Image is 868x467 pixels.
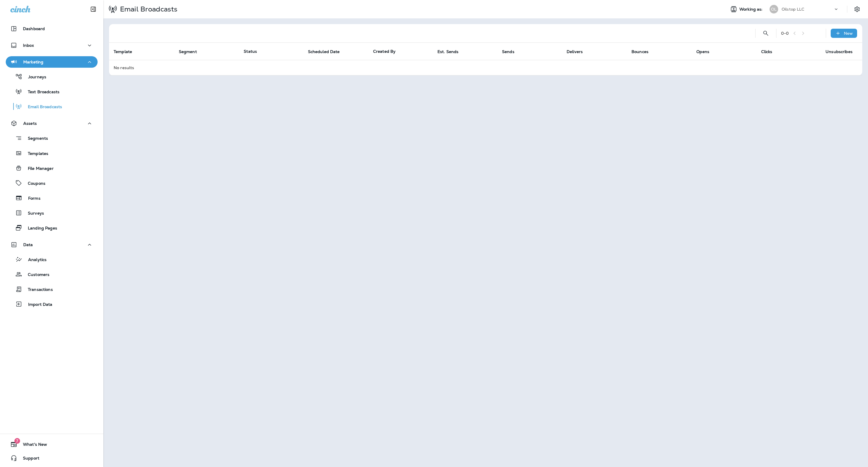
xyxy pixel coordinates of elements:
[14,438,20,444] span: 7
[6,71,98,83] button: Journeys
[567,49,590,54] span: Delivers
[23,26,45,31] p: Dashboard
[22,151,48,157] p: Templates
[179,49,204,54] span: Segment
[6,268,98,280] button: Customers
[22,211,44,216] p: Surveys
[22,104,62,110] p: Email Broadcasts
[22,181,45,186] p: Coupons
[6,283,98,295] button: Transactions
[308,49,347,54] span: Scheduled Date
[179,49,197,54] span: Segment
[6,452,98,464] button: Support
[6,177,98,189] button: Coupons
[502,49,522,54] span: Sends
[6,439,98,450] button: 7What's New
[22,257,46,263] p: Analytics
[6,23,98,34] button: Dashboard
[22,89,59,95] p: Text Broadcasts
[373,49,396,54] span: Created By
[23,242,33,247] p: Data
[6,192,98,204] button: Forms
[567,49,583,54] span: Delivers
[437,49,458,54] span: Est. Sends
[6,239,98,250] button: Data
[782,7,805,11] p: Oilstop LLC
[437,49,466,54] span: Est. Sends
[22,75,46,80] p: Journeys
[22,166,54,172] p: File Manager
[6,118,98,129] button: Assets
[22,226,57,231] p: Landing Pages
[6,132,98,144] button: Segments
[22,302,53,308] p: Import Data
[826,49,860,54] span: Unsubscribes
[844,31,853,36] p: New
[23,43,34,48] p: Inbox
[761,49,772,54] span: Clicks
[631,49,656,54] span: Bounces
[22,287,53,293] p: Transactions
[6,162,98,174] button: File Manager
[118,5,177,13] p: Email Broadcasts
[761,49,780,54] span: Clicks
[114,49,139,54] span: Template
[502,49,514,54] span: Sends
[6,40,98,51] button: Inbox
[6,85,98,98] button: Text Broadcasts
[114,49,132,54] span: Template
[17,456,39,463] span: Support
[631,49,648,54] span: Bounces
[17,442,47,449] span: What's New
[6,222,98,234] button: Landing Pages
[852,4,862,14] button: Settings
[6,298,98,310] button: Import Data
[23,60,43,64] p: Marketing
[22,196,40,201] p: Forms
[22,272,49,278] p: Customers
[696,49,709,54] span: Opens
[6,100,98,112] button: Email Broadcasts
[826,49,852,54] span: Unsubscribes
[308,49,340,54] span: Scheduled Date
[760,28,772,39] button: Search Email Broadcasts
[244,49,257,54] span: Status
[85,3,101,15] button: Collapse Sidebar
[6,207,98,219] button: Surveys
[6,253,98,265] button: Analytics
[22,136,48,142] p: Segments
[739,7,764,12] span: Working as:
[770,5,778,13] div: OL
[109,60,862,75] td: No results
[6,147,98,159] button: Templates
[781,31,789,36] div: 0 - 0
[23,121,37,126] p: Assets
[6,56,98,68] button: Marketing
[696,49,717,54] span: Opens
